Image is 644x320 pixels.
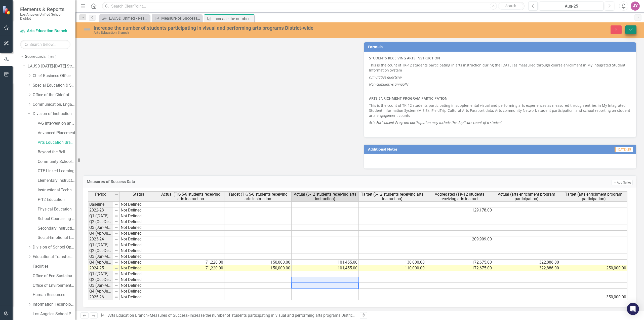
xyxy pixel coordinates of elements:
[114,226,118,230] img: 8DAGhfEEPCf229AAAAAElFTkSuQmCC
[33,311,75,317] a: Los Angeles School Police
[38,130,75,136] a: Advanced Placement
[33,244,75,250] a: Division of School Operations
[631,2,640,11] div: JY
[101,15,148,21] a: LAUSD Unified - Ready for the World
[214,16,253,22] div: Increase the number of students participating in visual and performing arts programs District-wide
[33,292,75,298] a: Human Resources
[114,220,118,224] img: 8DAGhfEEPCf229AAAAAElFTkSuQmCC
[120,254,157,260] td: Not Defined
[38,121,75,126] a: A-G Intervention and Support
[88,225,113,231] td: Q3 (Jan-Mar)-23/24
[426,260,493,265] td: 172,675.00
[20,28,70,34] a: Arts Education Branch
[133,192,144,197] span: Status
[190,313,363,318] div: Increase the number of students participating in visual and performing arts programs District-wide
[120,260,157,265] td: Not Defined
[114,278,118,282] img: 8DAGhfEEPCf229AAAAAElFTkSuQmCC
[88,277,113,283] td: Q2 (Oct-Dec)-25/26
[114,272,118,276] img: 8DAGhfEEPCf229AAAAAElFTkSuQmCC
[88,231,113,236] td: Q4 (Apr-Jun)-23/24
[108,313,148,318] a: Arts Education Branch
[292,260,359,265] td: 101,455.00
[38,197,75,203] a: P-12 Education
[560,265,627,271] td: 250,000.00
[109,15,148,21] div: LAUSD Unified - Ready for the World
[114,208,118,212] img: 8DAGhfEEPCf229AAAAAElFTkSuQmCC
[102,2,525,11] input: Search ClearPoint...
[88,219,113,225] td: Q2 (Oct-Dec)-23/24
[150,313,188,318] a: Measures of Success
[560,294,627,300] td: 350,000.00
[38,168,75,174] a: CTE Linked Learning
[88,294,113,300] td: 2025-26
[114,237,118,241] img: 8DAGhfEEPCf229AAAAAElFTkSuQmCC
[120,283,157,289] td: Not Defined
[612,180,633,185] button: Add Series
[33,102,75,108] a: Communication, Engagement & Collaboration
[88,236,113,242] td: 2023-24
[498,3,523,10] button: Search
[120,207,157,213] td: Not Defined
[120,231,157,236] td: Not Defined
[120,201,157,207] td: Not Defined
[369,120,503,125] em: Arts Enrichment Program participation may include the duplicate count of a student.
[360,192,425,201] span: Target (6-12 students receiving arts instruction)
[120,242,157,248] td: Not Defined
[153,15,201,21] a: Measure of Success - Scorecard Report
[88,271,113,277] td: Q1 ([DATE]-Sep)-25/26
[33,73,75,79] a: Chief Business Officer
[38,235,75,241] a: Social-Emotional Learning
[369,75,402,80] em: cumulative quarterly
[369,102,631,119] p: This is the count of TK-12 students participating in supplemental visual and performing arts expe...
[33,273,75,279] a: Office of Eco-Sustainability
[615,147,633,152] span: [DATE]-25
[292,265,359,271] td: 101,455.00
[38,216,75,222] a: School Counseling Services
[561,192,626,201] span: Target (arts enrichment program participation)
[120,225,157,231] td: Not Defined
[38,187,75,193] a: Instructional Technology Initiative
[369,82,408,87] em: Non-cumulative annually
[38,149,75,155] a: Beyond the Bell
[38,206,75,212] a: Physical Education
[505,4,516,8] span: Search
[225,192,290,201] span: Target (TK/5-6 students receiving arts instruction
[20,6,70,12] span: Elements & Reports
[369,96,448,101] strong: ARTS ENRICHMENT PROGRAM PARTICIPATION
[627,303,639,315] div: Open Intercom Messenger
[88,201,113,207] td: Baseline
[3,6,11,15] img: ClearPoint Strategy
[114,193,118,197] img: 8DAGhfEEPCf229AAAAAElFTkSuQmCC
[426,236,493,242] td: 209,909.00
[88,283,113,289] td: Q3 (Jan-Mar)-25/26
[20,40,70,49] input: Search Below...
[114,243,118,247] img: 8DAGhfEEPCf229AAAAAElFTkSuQmCC
[359,265,426,271] td: 110,000.00
[369,62,631,74] p: This is the count of TK-12 students participating in arts instruction during the [DATE] as measur...
[33,264,75,269] a: Facilities
[94,31,397,34] div: Arts Education Branch
[120,236,157,242] td: Not Defined
[161,15,201,21] div: Measure of Success - Scorecard Report
[88,248,113,254] td: Q2 (Oct-Dec)-24/25
[38,178,75,184] a: Elementary Instruction
[33,83,75,88] a: Special Education & Specialized Programs
[38,226,75,231] a: Secondary Instruction
[368,147,529,151] h3: Additional Notes
[88,265,113,271] td: 2024-25
[33,111,75,117] a: Division of Instruction
[120,248,157,254] td: Not Defined
[87,180,466,184] h3: Measures of Success Data
[494,192,559,201] span: Actual (arts enrichment program participation)
[33,254,75,260] a: Educational Transformation Office
[28,63,75,69] a: LAUSD [DATE]-[DATE] Strategic Plan
[426,265,493,271] td: 172,675.00
[359,260,426,265] td: 130,000.00
[20,12,70,21] small: Los Angeles Unified School District
[33,283,75,289] a: Office of Environmental Health and Safety
[426,207,493,213] td: 129,178.00
[493,260,560,265] td: 322,886.00
[33,92,75,98] a: Office of the Chief of Staff
[120,294,157,300] td: Not Defined
[83,25,91,33] img: Not Defined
